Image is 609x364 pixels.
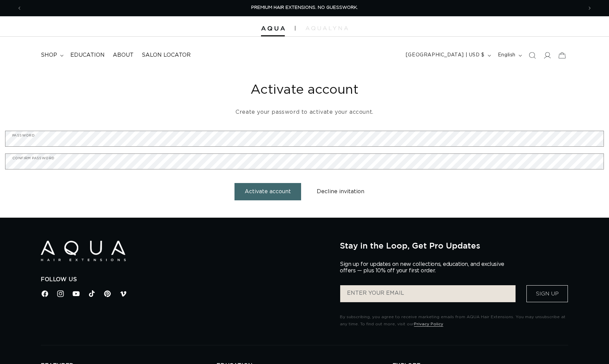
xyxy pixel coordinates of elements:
[109,48,138,63] a: About
[340,285,516,302] input: ENTER YOUR EMAIL
[414,322,443,326] a: Privacy Policy
[113,52,134,59] span: About
[307,183,375,200] button: Decline invitation
[306,26,348,30] img: aqualyna.com
[494,49,525,62] button: English
[340,261,510,274] p: Sign up for updates on new collections, education, and exclusive offers — plus 10% off your first...
[526,285,568,302] button: Sign Up
[340,313,568,328] p: By subscribing, you agree to receive marketing emails from AQUA Hair Extensions. You may unsubscr...
[41,241,126,261] img: Aqua Hair Extensions
[70,52,105,59] span: Education
[5,82,604,98] h1: Activate account
[66,48,109,63] a: Education
[142,52,191,59] span: Salon Locator
[340,241,568,250] h2: Stay in the Loop, Get Pro Updates
[41,52,57,59] span: shop
[498,52,516,59] span: English
[234,183,301,200] button: Activate account
[37,48,66,63] summary: shop
[582,2,597,15] button: Next announcement
[41,276,330,283] h2: Follow Us
[525,48,540,63] summary: Search
[5,107,604,117] p: Create your password to activate your account.
[261,26,285,31] img: Aqua Hair Extensions
[251,5,358,10] span: PREMIUM HAIR EXTENSIONS. NO GUESSWORK.
[138,48,195,63] a: Salon Locator
[406,52,485,59] span: [GEOGRAPHIC_DATA] | USD $
[12,2,27,15] button: Previous announcement
[402,49,494,62] button: [GEOGRAPHIC_DATA] | USD $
